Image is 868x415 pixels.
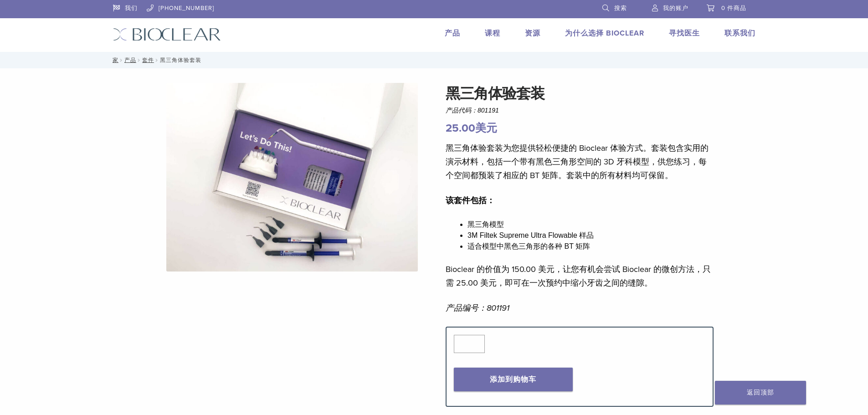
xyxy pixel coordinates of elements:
a: 套件 [142,57,154,63]
font: 3M Filtek Supreme Ultra Flowable 样品 [467,231,594,239]
font: 黑三角模型 [467,220,504,228]
font: 黑三角体验套装为您提供轻松便捷的 Bioclear 体验方式。套装包含实用的演示材料，包括一个带有黑色三角形空间的 3D 牙科模型，供您练习，每个空间都预装了相应的 BT 矩阵。套装中的所有材料... [446,143,709,180]
a: 寻找医生 [669,29,700,38]
font: 该套件包括： [446,195,495,205]
font: 美元 [475,122,497,135]
font: 25.00 [446,122,475,135]
font: [PHONE_NUMBER] [159,5,214,12]
font: 我的账户 [663,5,688,12]
a: 产品 [124,57,136,63]
a: 产品 [445,29,460,38]
font: 801191 [478,107,499,114]
font: 搜索 [614,5,627,12]
a: 为什么选择 Bioclear [565,29,644,38]
a: 联系我们 [724,29,755,38]
font: 添加到购物车 [490,375,536,384]
a: 返回顶部 [715,381,806,405]
font: 返回顶部 [747,389,774,396]
a: 资源 [525,29,540,38]
font: 我们 [125,5,138,12]
font: 黑三角体验套装 [446,85,544,102]
font: 黑三角体验套装 [160,57,201,63]
img: BCL_BT_Demo_Kit_1 [166,83,418,272]
a: 课程 [485,29,500,38]
font: Bioclear 的价值为 150.00 美元，让您有机会尝试 Bioclear 的微创方法，只需 25.00 美元，即可在一次预约中缩小牙齿之间的缝隙。 [446,264,711,288]
font: 产品编号：801191 [446,303,509,313]
font: 适合模型中黑色三角形的各种 BT 矩阵 [467,242,590,250]
a: 家 [110,57,118,63]
font: 产品代码： [446,107,478,114]
button: 添加到购物车 [454,368,573,391]
img: 生物清除 [113,28,221,41]
font: 家 [113,57,118,63]
font: 0 件商品 [721,5,746,12]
